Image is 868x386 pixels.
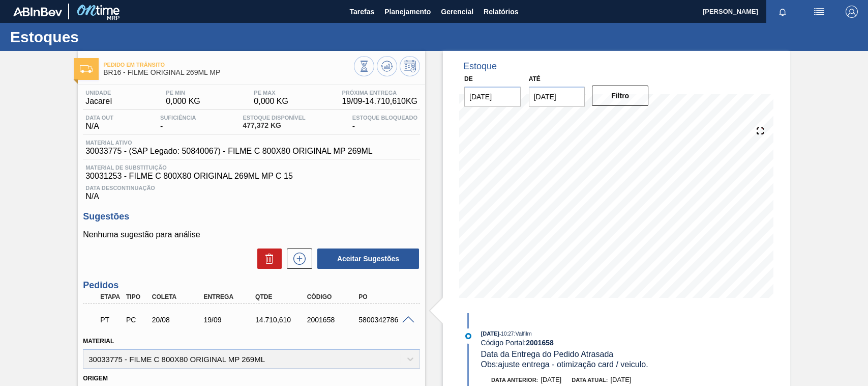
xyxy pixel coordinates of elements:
[253,293,310,300] div: Qtde
[85,172,417,181] span: 30031253 - FILME C 800X80 ORIGINAL 269ML MP C 15
[499,331,514,337] span: - 10:27
[85,115,113,121] span: Data out
[166,97,200,106] span: 0,000 KG
[98,293,124,300] div: Etapa
[282,249,312,269] div: Nova sugestão
[529,75,541,82] label: Até
[254,97,288,106] span: 0,000 KG
[83,375,108,382] label: Origem
[252,249,282,269] div: Excluir Sugestões
[356,316,413,324] div: 5800342786
[305,316,362,324] div: 2001658
[243,122,305,129] span: 477,372 KG
[149,293,207,300] div: Coleta
[10,31,191,43] h1: Estoques
[813,6,825,18] img: userActions
[514,330,531,337] span: : Valfilm
[254,90,288,96] span: PE MAX
[377,56,397,76] button: Atualizar Gráfico
[166,90,200,96] span: PE MIN
[124,316,150,324] div: Pedido de Compra
[83,338,114,345] label: Material
[350,115,420,131] div: -
[160,115,196,121] span: Suficiência
[83,230,420,239] p: Nenhuma sugestão para análise
[352,115,417,121] span: Estoque Bloqueado
[158,115,198,131] div: -
[356,293,413,300] div: PO
[253,316,310,324] div: 14.710,610
[98,309,124,331] div: Pedido em Trânsito
[529,87,585,107] input: dd/mm/yyyy
[384,6,431,18] span: Planejamento
[312,247,420,270] div: Aceitar Sugestões
[201,316,258,324] div: 19/09/2025
[481,350,614,359] span: Data da Entrega do Pedido Atrasada
[491,377,538,383] span: Data anterior:
[541,376,561,383] span: [DATE]
[572,377,608,383] span: Data atual:
[85,140,372,146] span: Material ativo
[85,90,112,96] span: Unidade
[13,7,62,16] img: TNhmsLtSVTkK8tSr43FrP2fwEKptu5GPRR3wAAAABJRU5ErkJggg==
[526,339,554,347] strong: 2001658
[83,181,420,201] div: N/A
[100,316,122,324] p: PT
[481,330,499,337] span: [DATE]
[484,6,518,18] span: Relatórios
[85,97,112,106] span: Jacareí
[846,6,858,18] img: Logout
[481,339,723,347] div: Código Portal:
[317,249,419,269] button: Aceitar Sugestões
[83,211,420,222] h3: Sugestões
[149,316,207,324] div: 20/08/2025
[103,69,354,76] span: BR16 - FILME ORIGINAL 269ML MP
[243,115,305,121] span: Estoque Disponível
[83,115,116,131] div: N/A
[481,360,648,369] span: Obs: ajuste entrega - otimização card / veiculo.
[354,56,374,76] button: Visão Geral dos Estoques
[400,56,420,76] button: Programar Estoque
[349,6,374,18] span: Tarefas
[441,6,473,18] span: Gerencial
[305,293,362,300] div: Código
[80,65,93,73] img: Ícone
[465,333,471,339] img: atual
[463,61,497,72] div: Estoque
[592,86,648,106] button: Filtro
[342,97,417,106] span: 19/09 - 14.710,610 KG
[464,75,473,82] label: De
[464,87,521,107] input: dd/mm/yyyy
[766,5,799,19] button: Notificações
[103,62,354,68] span: Pedido em Trânsito
[201,293,258,300] div: Entrega
[342,90,417,96] span: Próxima Entrega
[124,293,150,300] div: Tipo
[85,185,417,191] span: Data Descontinuação
[83,280,420,291] h3: Pedidos
[610,376,631,383] span: [DATE]
[85,147,372,156] span: 30033775 - (SAP Legado: 50840067) - FILME C 800X80 ORIGINAL MP 269ML
[85,164,417,171] span: Material de Substituição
